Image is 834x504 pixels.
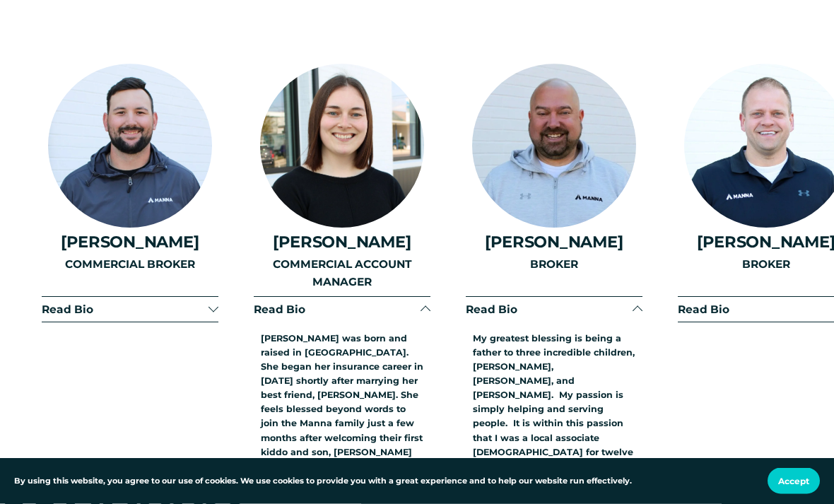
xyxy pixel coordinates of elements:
p: COMMERCIAL BROKER [42,257,218,274]
button: Read Bio [42,298,218,322]
button: Read Bio [466,298,642,322]
p: COMMERCIAL ACCOUNT MANAGER [254,257,430,291]
h4: [PERSON_NAME] [466,233,642,252]
h4: [PERSON_NAME] [42,233,218,252]
span: Read Bio [254,303,421,317]
p: By using this website, you agree to our use of cookies. We use cookies to provide you with a grea... [14,475,632,488]
span: Read Bio [42,303,208,317]
span: Accept [778,476,809,486]
span: Read Bio [466,303,633,317]
button: Read Bio [254,298,430,322]
button: Accept [768,468,820,494]
p: BROKER [466,257,642,274]
h4: [PERSON_NAME] [254,233,430,252]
